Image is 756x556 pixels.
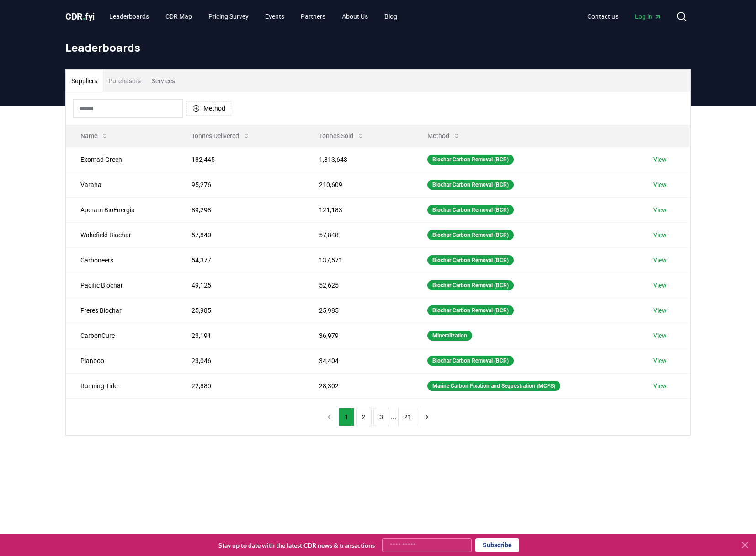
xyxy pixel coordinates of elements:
td: Freres Biochar [66,298,177,323]
a: View [653,331,667,340]
span: Log in [635,12,661,21]
a: Leaderboards [102,8,156,25]
div: Biochar Carbon Removal (BCR) [427,180,514,190]
h1: Leaderboards [65,40,691,55]
a: View [653,256,667,265]
td: 49,125 [177,273,304,298]
td: 23,046 [177,348,304,373]
div: Biochar Carbon Removal (BCR) [427,230,514,240]
button: 21 [398,408,417,426]
a: Events [258,8,292,25]
td: 22,880 [177,373,304,398]
td: CarbonCure [66,323,177,348]
td: Exomad Green [66,147,177,172]
button: Method [186,101,231,116]
nav: Main [102,8,405,25]
a: Log in [628,8,669,25]
a: Partners [293,8,333,25]
td: Varaha [66,172,177,197]
button: Purchasers [103,70,146,92]
a: Blog [377,8,405,25]
button: 3 [373,408,389,426]
li: ... [391,412,396,422]
td: Carboneers [66,247,177,273]
td: 54,377 [177,247,304,273]
td: 137,571 [304,247,413,273]
div: Biochar Carbon Removal (BCR) [427,205,514,215]
td: Aperam BioEnergia [66,197,177,222]
td: 25,985 [177,298,304,323]
div: Marine Carbon Fixation and Sequestration (MCFS) [427,381,560,391]
td: Wakefield Biochar [66,222,177,247]
td: Running Tide [66,373,177,398]
span: . [83,11,85,22]
td: 89,298 [177,197,304,222]
td: 95,276 [177,172,304,197]
a: CDR Map [158,8,199,25]
div: Mineralization [427,331,472,341]
td: 28,302 [304,373,413,398]
a: View [653,205,667,214]
td: 36,979 [304,323,413,348]
a: Pricing Survey [201,8,256,25]
button: Services [146,70,181,92]
a: View [653,356,667,365]
td: Planboo [66,348,177,373]
td: 121,183 [304,197,413,222]
a: View [653,306,667,315]
a: About Us [335,8,375,25]
td: 57,848 [304,222,413,247]
a: View [653,230,667,240]
a: View [653,381,667,390]
button: 1 [339,408,354,426]
td: 210,609 [304,172,413,197]
button: Tonnes Delivered [184,127,257,145]
nav: Main [580,8,669,25]
a: View [653,281,667,290]
button: 2 [356,408,372,426]
a: Contact us [580,8,626,25]
button: Tonnes Sold [312,127,372,145]
button: Suppliers [66,70,103,92]
a: View [653,180,667,189]
div: Biochar Carbon Removal (BCR) [427,155,514,165]
td: 52,625 [304,273,413,298]
button: Method [420,127,468,145]
td: Pacific Biochar [66,273,177,298]
a: CDR.fyi [65,10,95,23]
div: Biochar Carbon Removal (BCR) [427,255,514,265]
td: 34,404 [304,348,413,373]
td: 23,191 [177,323,304,348]
div: Biochar Carbon Removal (BCR) [427,305,514,315]
span: CDR fyi [65,11,95,22]
a: View [653,155,667,164]
td: 1,813,648 [304,147,413,172]
div: Biochar Carbon Removal (BCR) [427,356,514,366]
td: 182,445 [177,147,304,172]
div: Biochar Carbon Removal (BCR) [427,280,514,290]
td: 25,985 [304,298,413,323]
button: next page [419,408,435,426]
td: 57,840 [177,222,304,247]
button: Name [73,127,116,145]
